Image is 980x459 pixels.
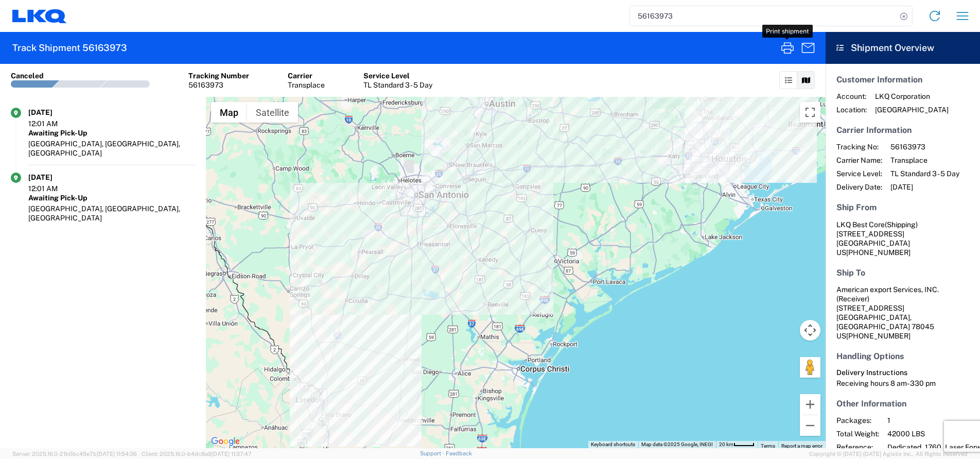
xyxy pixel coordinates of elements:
span: Tracking No: [836,142,882,151]
div: 12:01 AM [28,119,80,128]
div: [GEOGRAPHIC_DATA], [GEOGRAPHIC_DATA], [GEOGRAPHIC_DATA] [28,139,195,158]
span: [DATE] 11:37:47 [212,451,252,457]
h5: Other Information [836,399,969,409]
span: (Shipping) [885,220,918,229]
span: TL Standard 3 - 5 Day [890,169,959,178]
span: [DATE] 11:54:36 [97,451,137,457]
span: 56163973 [890,142,959,151]
span: Total Weight: [836,429,879,438]
div: Canceled [11,71,44,80]
button: Toggle fullscreen view [800,102,820,123]
span: [PHONE_NUMBER] [846,332,911,340]
div: Carrier [288,71,325,80]
button: Drag Pegman onto the map to open Street View [800,357,820,378]
span: Service Level: [836,169,882,178]
button: Map camera controls [800,320,820,341]
div: Transplace [288,80,325,90]
span: LKQ Corporation [875,92,949,101]
a: Report a map error [781,443,822,449]
button: Zoom out [800,415,820,436]
div: Awaiting Pick-Up [28,193,195,202]
span: [STREET_ADDRESS] [836,230,904,238]
span: Packages: [836,416,879,425]
span: [DATE] [890,182,959,192]
span: (Receiver) [836,295,869,303]
button: Map Scale: 20 km per 37 pixels [716,441,758,448]
span: Carrier Name: [836,156,882,165]
h2: Track Shipment 56163973 [12,42,127,54]
a: Terms [761,443,775,449]
button: Show street map [211,102,247,123]
div: TL Standard 3 - 5 Day [363,80,432,90]
span: American export Services, INC. [STREET_ADDRESS] [836,285,939,312]
div: Awaiting Pick-Up [28,128,195,138]
h5: Carrier Information [836,125,969,135]
div: 56163973 [188,80,249,90]
div: [GEOGRAPHIC_DATA], [GEOGRAPHIC_DATA], [GEOGRAPHIC_DATA] [28,204,195,223]
div: Service Level [363,71,432,80]
span: [PHONE_NUMBER] [846,248,911,257]
span: Delivery Date: [836,182,882,192]
span: Copyright © [DATE]-[DATE] Agistix Inc., All Rights Reserved [809,449,968,458]
h5: Customer Information [836,75,969,84]
span: Map data ©2025 Google, INEGI [641,441,713,447]
img: Google [208,435,242,448]
address: [GEOGRAPHIC_DATA], [GEOGRAPHIC_DATA] 78045 US [836,285,969,341]
button: Keyboard shortcuts [591,441,635,448]
div: 12:01 AM [28,184,80,193]
address: [GEOGRAPHIC_DATA] US [836,220,969,257]
span: Reference: [836,443,879,452]
div: [DATE] [28,108,80,117]
span: Account: [836,92,867,101]
header: Shipment Overview [826,32,980,64]
h5: Ship To [836,268,969,278]
div: Tracking Number [188,71,249,80]
a: Support [420,450,446,456]
span: Location: [836,105,867,114]
div: [DATE] [28,173,80,182]
h5: Handling Options [836,351,969,361]
span: 20 km [719,441,733,447]
input: Shipment, tracking or reference number [630,6,897,26]
span: Transplace [890,156,959,165]
button: Zoom in [800,394,820,415]
span: LKQ Best Core [836,220,885,229]
h5: Ship From [836,202,969,212]
a: Open this area in Google Maps (opens a new window) [208,435,242,448]
span: Server: 2025.16.0-21b0bc45e7b [12,451,137,457]
h6: Delivery Instructions [836,368,969,377]
span: Client: 2025.16.0-b4dc8a9 [142,451,252,457]
span: [GEOGRAPHIC_DATA] [875,105,949,114]
a: Feedback [446,450,472,456]
button: Show satellite imagery [247,102,298,123]
div: Receiving hours 8 am- 330 pm [836,379,969,388]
